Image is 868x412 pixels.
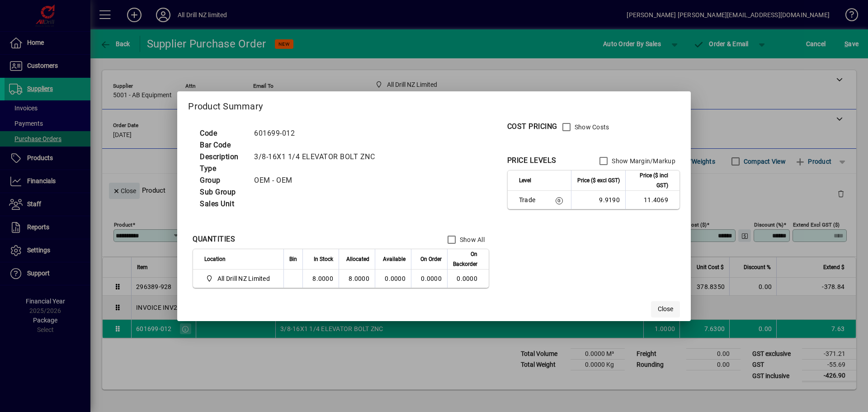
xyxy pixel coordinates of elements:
label: Show All [458,235,485,244]
span: In Stock [314,254,333,264]
td: Type [195,163,250,175]
td: 601699-012 [250,128,386,139]
span: Price ($ excl GST) [577,175,620,185]
div: QUANTITIES [193,234,235,245]
td: 8.0000 [302,270,339,288]
span: Location [204,254,226,264]
button: Close [651,301,680,317]
td: 0.0000 [375,270,411,288]
label: Show Margin/Markup [610,156,675,166]
td: 11.4069 [625,191,679,209]
td: OEM - OEM [250,175,386,186]
td: 8.0000 [339,270,375,288]
span: All Drill NZ Limited [204,273,274,284]
span: 0.0000 [421,275,442,282]
td: 0.0000 [447,270,489,288]
span: Price ($ incl GST) [631,170,668,190]
span: Allocated [346,254,369,264]
div: PRICE LEVELS [507,155,557,166]
span: Close [658,304,673,314]
span: Available [383,254,406,264]
td: 9.9190 [571,191,625,209]
td: 3/8-16X1 1/4 ELEVATOR BOLT ZNC [250,151,386,163]
td: Sales Unit [195,198,250,210]
span: On Order [420,254,442,264]
span: Level [519,175,531,185]
h2: Product Summary [177,91,691,118]
td: Group [195,175,250,186]
span: Bin [289,254,297,264]
td: Description [195,151,250,163]
span: On Backorder [453,249,477,269]
span: All Drill NZ Limited [217,274,270,283]
label: Show Costs [573,123,609,132]
td: Bar Code [195,139,250,151]
td: Sub Group [195,186,250,198]
div: COST PRICING [507,121,557,132]
span: Trade [519,195,543,204]
td: Code [195,128,250,139]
